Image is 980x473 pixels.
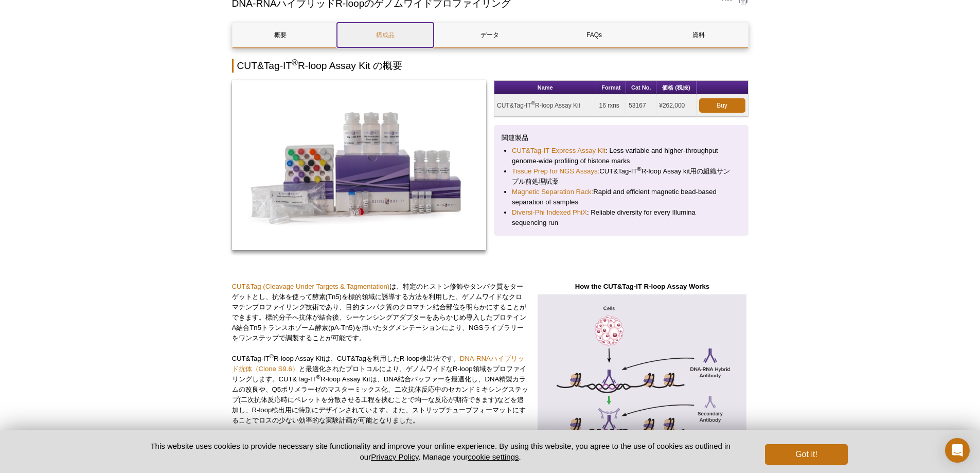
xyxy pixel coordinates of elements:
[133,441,749,462] p: This website uses cookies to provide necessary site functionality and improve your online experie...
[512,166,599,177] a: Tissue Prep for NGS Assays:
[512,166,730,187] li: CUT&Tag-IT R-loop Assay kit用の組織サンプル前処理試薬
[945,438,970,463] div: Open Intercom Messenger
[316,373,320,379] sup: ®
[441,23,538,47] a: データ
[512,207,587,218] a: Diversi-Phi Indexed PhiX
[512,207,730,228] li: : Reliable diversity for every Illumina sequencing run
[575,283,709,290] strong: How the CUT&Tag-IT R-loop Assay Works
[637,166,642,172] sup: ®
[232,354,529,426] p: CUT&Tag-IT R-loop Assay Kitは、CUT&Tagを利用したR-loop検出法です。 と最適化されたプロトコルにより、ゲノムワイドなR-loop領域をプロファイリングします...
[232,283,390,290] a: CUT&Tag (Cleavage Under Targets & Tagmentation)
[233,23,329,47] a: 概要
[337,23,434,47] a: 構成品
[596,81,626,95] th: Format
[468,452,519,461] button: cookie settings
[502,133,741,143] p: 関連製品
[270,353,274,359] sup: ®
[494,81,596,95] th: Name
[512,187,730,207] li: Rapid and efficient magnetic bead-based separation of samples
[232,282,529,343] p: は、特定のヒストン修飾やタンパク質をターゲットとし、抗体を使って酵素(Tn5)を標的領域に誘導する方法を利用した、ゲノムワイドなクロマチンプロファイリング技術であり、目的タンパク質のクロマチン結...
[650,23,747,47] a: 資料
[626,95,656,117] td: 53167
[512,187,593,197] a: Magnetic Separation Rack:
[699,98,745,113] a: Buy
[232,80,487,250] img: CUT&Tag-IT<sup>®</sup> R-loop Assay Kit
[656,81,696,95] th: 価格 (税抜)
[546,23,643,47] a: FAQs
[494,95,596,117] td: CUT&Tag-IT R-loop Assay Kit
[656,95,696,117] td: ¥262,000
[371,452,418,461] a: Privacy Policy
[626,81,656,95] th: Cat No.
[232,59,749,73] h2: CUT&Tag-IT R-loop Assay Kit の概要
[292,58,298,67] sup: ®
[512,146,605,156] a: CUT&Tag-IT Express Assay Kit
[232,355,524,373] a: DNA-RNAハイブリッド抗体（Clone S9.6）
[765,444,847,465] button: Got it!
[596,95,626,117] td: 16 rxns
[531,100,535,106] sup: ®
[512,146,730,166] li: : Less variable and higher-throughput genome-wide profiling of histone marks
